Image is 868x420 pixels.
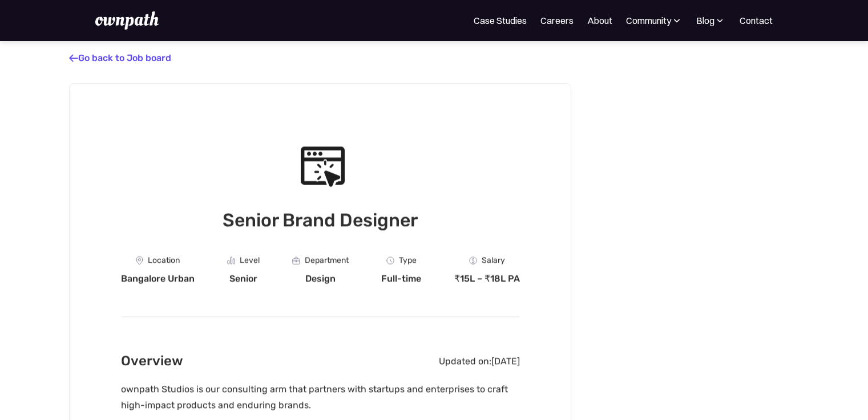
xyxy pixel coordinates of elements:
div: Community [626,14,671,27]
div: Bangalore Urban [120,273,194,284]
div: Updated on: [438,356,491,367]
a: Go back to Job board [69,52,171,63]
div: Department [305,256,349,265]
div: Level [239,256,259,265]
img: Portfolio Icon - Job Board X Webflow Template [292,257,300,264]
a: Careers [540,14,574,27]
a: About [587,14,612,27]
a: Contact [740,14,773,27]
h2: Overview [120,350,183,372]
div: Design [305,273,336,284]
img: Location Icon - Job Board X Webflow Template [135,256,143,265]
div: Type [398,256,416,265]
div: ₹15L – ₹18L PA [454,273,519,284]
a: Case Studies [474,14,527,27]
div: Senior [229,273,257,284]
div: [DATE] [491,356,519,367]
img: Graph Icon - Job Board X Webflow Template [227,256,235,264]
div: Location [147,256,179,265]
div: Community [626,14,683,27]
span:  [69,52,78,64]
img: Clock Icon - Job Board X Webflow Template [386,256,394,264]
div: Full-time [381,273,421,284]
img: Money Icon - Job Board X Webflow Template [469,256,477,264]
p: ownpath Studios is our consulting arm that partners with startups and enterprises to craft high-i... [120,381,519,413]
div: Blog [696,14,726,27]
h1: Senior Brand Designer [120,207,519,233]
div: Salary [481,256,504,265]
div: Blog [696,14,714,27]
